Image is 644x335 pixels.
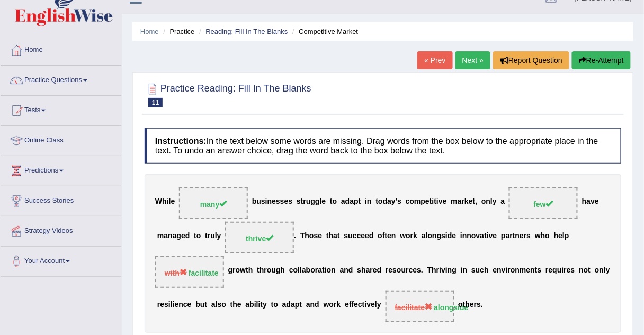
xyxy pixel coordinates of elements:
[481,197,486,206] b: o
[367,197,372,206] b: n
[315,301,319,309] b: d
[267,266,272,275] b: o
[376,197,379,206] b: t
[493,266,497,275] b: e
[361,266,366,275] b: h
[439,266,441,275] b: i
[604,266,606,275] b: l
[171,197,175,206] b: e
[413,232,417,240] b: k
[272,197,276,206] b: e
[410,232,413,240] b: r
[365,197,367,206] b: i
[148,98,163,107] span: 11
[473,197,476,206] b: t
[185,232,190,240] b: d
[341,197,345,206] b: a
[157,301,160,309] b: r
[337,301,341,309] b: k
[506,266,508,275] b: i
[535,232,541,240] b: w
[306,197,311,206] b: u
[1,126,121,152] a: Online Class
[389,266,393,275] b: e
[357,266,361,275] b: s
[434,197,437,206] b: t
[562,266,564,275] b: i
[272,266,276,275] b: u
[173,301,175,309] b: i
[469,197,473,206] b: e
[228,266,233,275] b: g
[392,266,397,275] b: s
[437,232,442,240] b: g
[281,266,285,275] b: h
[179,187,248,219] span: Drop target
[441,266,445,275] b: v
[425,197,430,206] b: e
[291,301,295,309] b: a
[400,232,406,240] b: w
[265,197,267,206] b: i
[510,232,513,240] b: r
[256,197,261,206] b: u
[463,266,468,275] b: n
[1,216,121,243] a: Strategy Videos
[294,232,296,240] b: .
[526,266,531,275] b: e
[276,266,281,275] b: g
[413,266,417,275] b: e
[549,266,553,275] b: e
[155,137,207,146] b: Instructions:
[524,232,526,240] b: r
[258,301,261,309] b: i
[334,301,336,309] b: r
[366,266,370,275] b: a
[562,232,565,240] b: l
[189,269,219,277] strong: facilitate
[305,232,310,240] b: h
[260,266,264,275] b: h
[511,266,515,275] b: o
[579,266,584,275] b: n
[471,266,476,275] b: s
[417,266,421,275] b: s
[387,232,391,240] b: e
[508,266,511,275] b: r
[230,301,233,309] b: t
[155,256,224,288] span: Drop target
[430,197,432,206] b: t
[501,197,505,206] b: a
[386,266,388,275] b: r
[490,197,493,206] b: l
[157,232,164,240] b: m
[164,301,168,309] b: s
[221,301,226,309] b: o
[331,266,336,275] b: n
[493,51,569,69] button: Report Question
[293,266,298,275] b: o
[300,301,302,309] b: t
[591,197,595,206] b: v
[462,197,464,206] b: r
[487,232,489,240] b: i
[145,128,621,164] h4: In the text below some words are missing. Drag words from the box below to the appropriate place ...
[571,266,575,275] b: s
[340,266,344,275] b: a
[246,266,248,275] b: t
[329,232,334,240] b: h
[396,197,397,206] b: '
[520,266,526,275] b: m
[248,266,253,275] b: h
[194,232,196,240] b: t
[165,269,187,277] span: with
[314,232,318,240] b: s
[298,266,300,275] b: l
[318,266,323,275] b: a
[421,266,423,275] b: .
[348,266,353,275] b: d
[406,197,410,206] b: c
[538,266,542,275] b: s
[183,301,187,309] b: c
[315,266,318,275] b: r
